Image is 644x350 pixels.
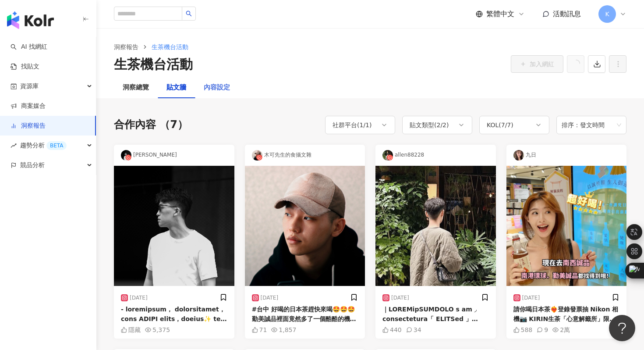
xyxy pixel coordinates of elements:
span: 資源庫 [20,76,39,96]
img: KOL Avatar [513,150,524,161]
div: 合作內容 （7） [114,118,188,132]
div: 貼文類型 ( 2 / 2 ) [410,120,449,130]
span: 活動訊息 [553,10,581,18]
img: KOL Avatar [252,150,262,161]
div: - loremipsum， dolorsitamet， cons ADIPI elits，doeius✨ te IN Utla et doLORE，magnaal， enimadminIMVEN... [121,304,227,324]
div: 內容設定 [204,82,230,93]
div: 請你喝日本茶❤️‍🔥登錄發票抽 Nikon 相機📷 KIRIN生茶「心意解籤所」限時活動登場 🎊🎊 到指定場所就能免費體驗喔！ ～8/20 台北誠品[PERSON_NAME]（2F 電梯前） 台... [513,304,620,324]
div: 440 [382,326,402,333]
div: [DATE] [121,294,148,301]
span: K [605,9,609,19]
button: 加入網紅 [511,55,563,73]
div: BETA [46,141,67,150]
span: 生茶機台活動 [152,43,188,50]
div: 5,375 [145,326,170,333]
div: 貼文牆 [166,82,186,93]
span: 繁體中文 [486,9,514,19]
div: 1,857 [271,326,296,333]
div: 71 [252,326,267,333]
img: KOL Avatar [121,150,131,161]
div: #台中 好喝的日本茶趕快來喝🤩🤩🤩 勤美誠品裡面竟然多了一個酷酷的機台！ 是麒麟生茶的心意解籤所 選擇想問的類別 加入LINE並填答一下簡單的問卷 填完後就掉出一瓶焙茶及獨家心意小物😍 焙茶口感... [252,304,358,324]
div: [DATE] [513,294,540,301]
div: 34 [406,326,421,333]
div: 588 [513,326,533,333]
a: searchAI 找網紅 [11,43,47,51]
img: post-image [506,166,627,286]
div: ｜LOREMipSUMDOLO s am ◞ consectetura「 ELITSed 」doeiusmod.t.i utlabore、etdo、magnaali， enimadminimve... [382,304,489,324]
div: [DATE] [382,294,409,301]
img: post-image [114,166,234,286]
iframe: Help Scout Beacon - Open [609,315,635,341]
div: 隱藏 [121,326,141,333]
div: 九日 [506,145,627,166]
img: post-image [245,166,365,286]
div: [DATE] [252,294,279,301]
div: 洞察總覽 [123,82,149,93]
div: 木可先生的食攝文雜 [245,145,365,166]
div: allen88228 [375,145,496,166]
div: [PERSON_NAME] [114,145,234,166]
a: 洞察報告 [112,42,140,52]
a: 商案媒合 [11,102,46,111]
a: 洞察報告 [11,121,46,130]
div: 9 [537,326,548,333]
span: search [186,11,192,17]
div: 生茶機台活動 [114,55,193,74]
span: 趨勢分析 [20,136,67,155]
a: 找貼文 [11,62,39,71]
div: 社群平台 ( 1 / 1 ) [333,120,372,130]
div: 2萬 [552,326,570,333]
img: logo [7,11,54,29]
img: KOL Avatar [382,150,393,161]
span: 競品分析 [20,155,45,175]
img: post-image [375,166,496,286]
span: rise [11,143,17,149]
div: KOL ( 7 / 7 ) [487,120,513,130]
span: 排序：發文時間 [562,117,621,133]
